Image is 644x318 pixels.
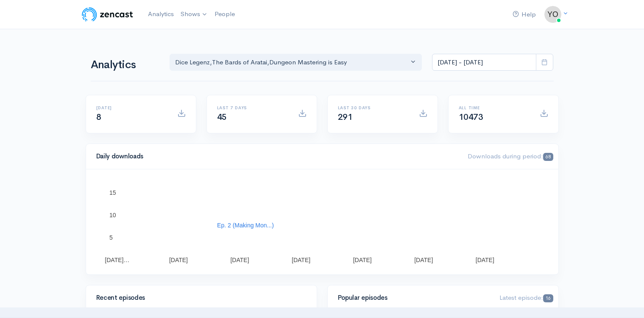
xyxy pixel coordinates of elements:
span: 10473 [459,112,483,122]
a: Shows [177,5,211,24]
img: ZenCast Logo [81,6,134,23]
span: Latest episode: [499,293,553,301]
h1: Analytics [91,59,159,71]
text: [DATE]… [105,257,129,263]
h6: All time [459,105,530,110]
span: 45 [217,112,227,122]
text: 5 [109,234,113,241]
span: 291 [338,112,353,122]
h6: [DATE] [96,105,167,110]
text: Ep. 2 (Making Mon...) [217,222,274,229]
text: Ep. 3 ( [451,194,469,200]
text: [DATE] [169,257,187,263]
text: [DATE] [475,257,494,263]
a: Analytics [145,5,177,23]
img: ... [544,6,561,23]
text: [DATE] [414,257,433,263]
text: 15 [109,189,116,196]
h4: Daily downloads [96,153,458,160]
text: 10 [109,212,116,218]
h6: Last 30 days [338,105,409,110]
a: People [211,5,238,23]
svg: A chart. [96,180,548,264]
span: Downloads during period: [468,152,553,160]
h4: Recent episodes [96,294,301,301]
span: 8 [96,112,101,122]
h4: Popular episodes [338,294,490,301]
text: [DATE] [353,257,371,263]
text: ) [459,220,461,227]
span: 16 [543,294,553,302]
h6: Last 7 days [217,105,288,110]
div: Dice Legenz , The Bards of Aratai , Dungeon Mastering is Easy [175,58,409,67]
a: Help [509,6,539,24]
button: Dice Legenz, The Bards of Aratai, Dungeon Mastering is Easy [170,54,422,71]
span: 68 [543,153,553,161]
text: [DATE] [292,257,310,263]
text: [DATE] [230,257,249,263]
input: analytics date range selector [432,54,536,71]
